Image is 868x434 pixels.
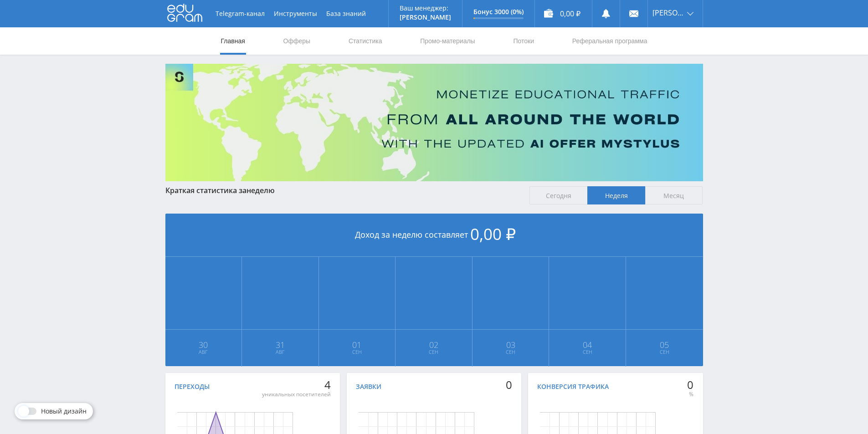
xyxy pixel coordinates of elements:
[247,185,275,195] span: неделю
[652,9,684,16] span: [PERSON_NAME]
[400,14,451,21] p: [PERSON_NAME]
[473,341,549,348] span: 03
[396,341,472,348] span: 02
[348,27,383,55] a: Статистика
[627,341,703,348] span: 05
[165,64,703,181] img: Banner
[687,378,693,391] div: 0
[473,348,549,356] span: Сен
[220,27,246,55] a: Главная
[627,348,703,356] span: Сен
[262,378,331,391] div: 4
[550,348,625,356] span: Сен
[262,391,331,398] div: уникальных посетителей
[165,214,703,257] div: Доход за неделю составляет
[282,27,312,55] a: Офферы
[400,5,451,12] p: Ваш менеджер:
[587,186,645,204] span: Неделя
[537,383,609,390] div: Конверсия трафика
[470,223,516,245] span: 0,00 ₽
[175,383,210,390] div: Переходы
[645,186,703,204] span: Месяц
[166,348,241,356] span: Авг
[419,27,476,55] a: Промо-материалы
[41,408,87,415] span: Новый дизайн
[506,378,512,391] div: 0
[166,341,241,348] span: 30
[242,341,318,348] span: 31
[356,383,381,390] div: Заявки
[242,348,318,356] span: Авг
[512,27,535,55] a: Потоки
[571,27,648,55] a: Реферальная программа
[550,341,625,348] span: 04
[319,341,395,348] span: 01
[687,391,693,398] div: %
[396,348,472,356] span: Сен
[529,186,587,204] span: Сегодня
[319,348,395,356] span: Сен
[165,186,521,194] div: Краткая статистика за
[473,8,524,15] p: Бонус 3000 (0%)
